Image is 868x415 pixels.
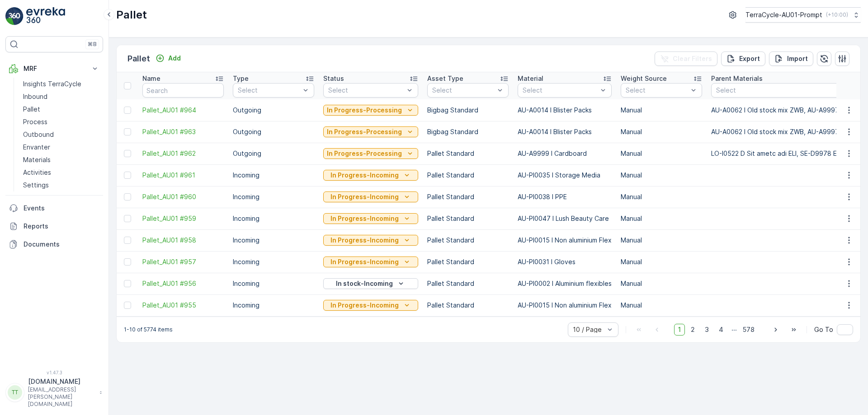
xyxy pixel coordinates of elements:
[739,54,760,63] p: Export
[787,54,808,63] p: Import
[687,324,699,336] span: 2
[142,106,224,115] a: Pallet_AU01 #964
[142,257,224,266] a: Pallet_AU01 #957
[152,53,184,64] button: Add
[19,103,103,116] a: Pallet
[814,325,833,334] span: Go To
[330,257,399,266] p: In Progress-Incoming
[513,186,616,208] td: AU-PI0038 I PPE
[330,236,399,245] p: In Progress-Incoming
[142,127,224,136] a: Pallet_AU01 #963
[513,273,616,294] td: AU-PI0002 I Aluminium flexibles
[616,251,707,273] td: Manual
[124,326,173,333] p: 1-10 of 5774 items
[323,74,344,83] p: Status
[124,150,131,157] div: Toggle Row Selected
[124,237,131,244] div: Toggle Row Selected
[323,105,418,116] button: In Progress-Processing
[28,386,95,408] p: [EMAIL_ADDRESS][PERSON_NAME][DOMAIN_NAME]
[711,74,763,83] p: Parent Materials
[124,107,131,114] div: Toggle Row Selected
[23,117,47,126] p: Process
[88,41,97,48] p: ⌘B
[513,294,616,316] td: AU-PI0015 I Non aluminium Flex
[616,164,707,186] td: Manual
[423,294,513,316] td: Pallet Standard
[423,208,513,229] td: Pallet Standard
[513,251,616,273] td: AU-PI0031 I Gloves
[826,11,848,19] p: ( +10:00 )
[336,279,393,288] p: In stock-Incoming
[228,186,319,208] td: Incoming
[739,324,759,336] span: 578
[228,208,319,229] td: Incoming
[28,377,95,386] p: [DOMAIN_NAME]
[327,149,402,158] p: In Progress-Processing
[513,143,616,164] td: AU-A9999 I Cardboard
[621,74,667,83] p: Weight Source
[124,172,131,179] div: Toggle Row Selected
[701,324,713,336] span: 3
[19,90,103,103] a: Inbound
[142,236,224,245] span: Pallet_AU01 #958
[124,193,131,201] div: Toggle Row Selected
[330,171,399,180] p: In Progress-Incoming
[23,168,51,177] p: Activities
[427,74,463,83] p: Asset Type
[323,213,418,224] button: In Progress-Incoming
[423,273,513,294] td: Pallet Standard
[745,10,822,19] p: TerraCycle-AU01-Prompt
[323,170,418,181] button: In Progress-Incoming
[5,235,103,253] a: Documents
[5,60,103,78] button: MRF
[142,74,160,83] p: Name
[513,164,616,186] td: AU-PI0035 I Storage Media
[323,235,418,246] button: In Progress-Incoming
[513,208,616,229] td: AU-PI0047 I Lush Beauty Care
[228,294,319,316] td: Incoming
[142,192,224,201] span: Pallet_AU01 #960
[116,8,147,22] p: Pallet
[228,121,319,143] td: Outgoing
[228,229,319,251] td: Incoming
[228,143,319,164] td: Outgoing
[233,74,249,83] p: Type
[731,324,737,336] p: ...
[323,148,418,159] button: In Progress-Processing
[616,121,707,143] td: Manual
[24,222,99,231] p: Reports
[327,106,402,115] p: In Progress-Processing
[715,324,727,336] span: 4
[616,143,707,164] td: Manual
[769,51,813,66] button: Import
[330,192,399,201] p: In Progress-Incoming
[423,229,513,251] td: Pallet Standard
[23,92,47,101] p: Inbound
[127,52,150,65] p: Pallet
[5,199,103,217] a: Events
[323,126,418,137] button: In Progress-Processing
[423,121,513,143] td: Bigbag Standard
[5,377,103,408] button: TT[DOMAIN_NAME][EMAIL_ADDRESS][PERSON_NAME][DOMAIN_NAME]
[655,51,717,66] button: Clear Filters
[142,171,224,180] a: Pallet_AU01 #961
[673,54,712,63] p: Clear Filters
[513,99,616,121] td: AU-A0014 I Blister Packs
[423,99,513,121] td: Bigbag Standard
[330,214,399,223] p: In Progress-Incoming
[142,149,224,158] span: Pallet_AU01 #962
[168,54,181,63] p: Add
[745,7,861,23] button: TerraCycle-AU01-Prompt(+10:00)
[228,164,319,186] td: Incoming
[24,240,99,249] p: Documents
[674,324,685,336] span: 1
[23,155,51,164] p: Materials
[5,7,24,25] img: logo
[142,279,224,288] a: Pallet_AU01 #956
[19,78,103,90] a: Insights TerraCycle
[626,86,688,95] p: Select
[26,7,65,25] img: logo_light-DOdMpM7g.png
